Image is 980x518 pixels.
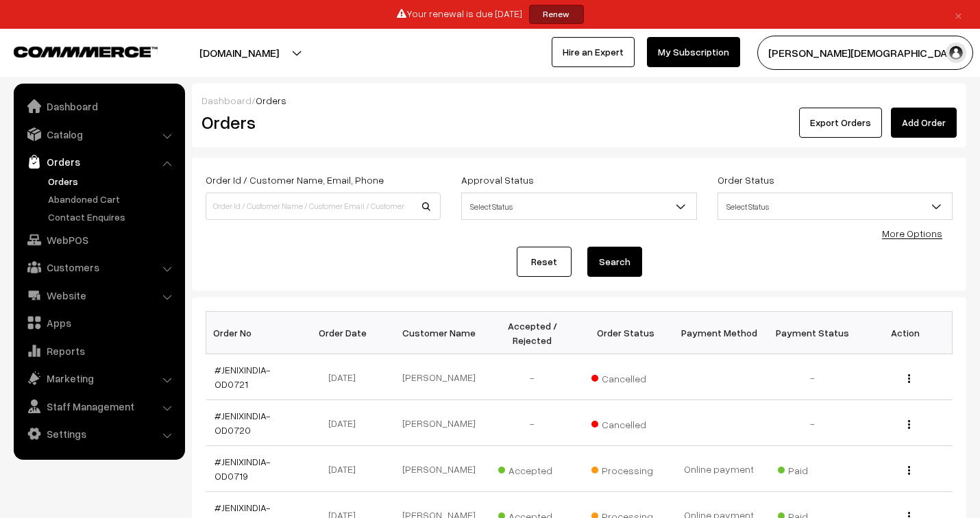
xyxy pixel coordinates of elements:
[201,112,439,133] h2: Orders
[206,193,441,220] input: Order Id / Customer Name / Customer Email / Customer Phone
[591,414,660,432] span: Cancelled
[718,173,774,187] label: Order Status
[14,42,134,59] a: COMMMERCE
[201,95,252,106] a: Dashboard
[908,374,910,383] img: Menu
[462,195,696,219] span: Select Status
[256,95,286,106] span: Orders
[45,210,180,224] a: Contact Enquires
[299,400,393,446] td: [DATE]
[17,366,180,391] a: Marketing
[393,446,486,492] td: [PERSON_NAME]
[393,400,486,446] td: [PERSON_NAME]
[151,36,327,70] button: [DOMAIN_NAME]
[765,354,859,400] td: -
[17,338,180,363] a: Reports
[498,460,567,478] span: Accepted
[5,5,975,24] div: Your renewal is due [DATE]
[201,93,957,108] div: /
[461,193,696,220] span: Select Status
[486,400,579,446] td: -
[17,310,180,335] a: Apps
[908,420,910,429] img: Menu
[299,446,393,492] td: [DATE]
[891,108,957,138] a: Add Order
[765,400,859,446] td: -
[17,94,180,119] a: Dashboard
[757,36,973,70] button: [PERSON_NAME][DEMOGRAPHIC_DATA]
[778,460,846,478] span: Paid
[591,368,660,386] span: Cancelled
[17,394,180,419] a: Staff Management
[393,312,486,354] th: Customer Name
[206,173,384,187] label: Order Id / Customer Name, Email, Phone
[552,37,635,67] a: Hire an Expert
[486,354,579,400] td: -
[882,227,942,239] a: More Options
[672,446,765,492] td: Online payment
[14,47,158,57] img: COMMMERCE
[215,456,271,482] a: #JENIXINDIA-OD0719
[647,37,740,67] a: My Subscription
[517,247,572,277] a: Reset
[765,312,859,354] th: Payment Status
[799,108,882,138] button: Export Orders
[587,247,642,277] button: Search
[672,312,765,354] th: Payment Method
[17,122,180,147] a: Catalog
[45,192,180,206] a: Abandoned Cart
[393,354,486,400] td: [PERSON_NAME]
[949,6,968,23] a: ×
[591,460,660,478] span: Processing
[215,410,271,436] a: #JENIXINDIA-OD0720
[859,312,952,354] th: Action
[17,421,180,446] a: Settings
[461,173,534,187] label: Approval Status
[45,174,180,188] a: Orders
[215,364,271,390] a: #JENIXINDIA-OD0721
[299,312,393,354] th: Order Date
[486,312,579,354] th: Accepted / Rejected
[908,466,910,475] img: Menu
[206,312,299,354] th: Order No
[17,255,180,280] a: Customers
[718,195,952,219] span: Select Status
[579,312,672,354] th: Order Status
[718,193,953,220] span: Select Status
[17,149,180,174] a: Orders
[17,283,180,308] a: Website
[17,227,180,252] a: WebPOS
[946,42,966,63] img: user
[299,354,393,400] td: [DATE]
[529,5,584,24] a: Renew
